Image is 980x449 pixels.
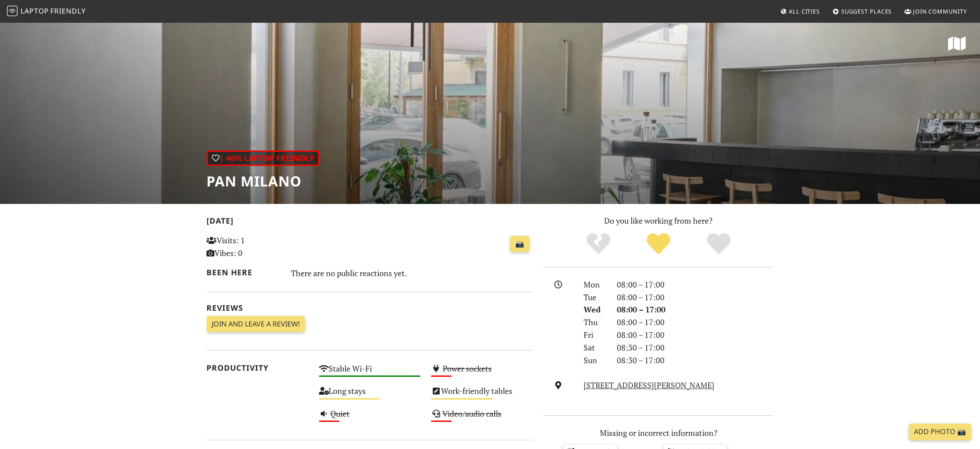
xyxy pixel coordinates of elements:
[841,7,892,15] span: Suggest Places
[578,291,612,304] div: Tue
[330,408,350,419] s: Quiet
[206,151,319,166] div: | 46% Laptop Friendly
[443,363,492,374] s: Power sockets
[612,278,779,291] div: 08:00 – 17:00
[913,7,967,15] span: Join Community
[426,384,538,406] div: Work-friendly tables
[543,214,773,227] p: Do you like working from here?
[206,216,533,229] h2: [DATE]
[510,236,529,253] a: 📸
[291,266,533,280] div: There are no public reactions yet.
[568,232,629,256] div: No
[578,278,612,291] div: Mon
[689,232,749,256] div: Definitely!
[206,268,280,277] h2: Been here
[206,173,319,189] h1: Pan Milano
[612,291,779,304] div: 08:00 – 17:00
[50,6,85,16] span: Friendly
[777,4,823,19] a: All Cities
[584,380,714,390] a: [STREET_ADDRESS][PERSON_NAME]
[612,329,779,341] div: 08:00 – 17:00
[206,316,305,333] a: Join and leave a review!
[206,363,308,372] h2: Productivity
[909,424,971,440] a: Add Photo 📸
[578,341,612,354] div: Sat
[442,408,501,419] s: Video/audio calls
[612,341,779,354] div: 08:30 – 17:00
[543,427,773,439] p: Missing or incorrect information?
[612,303,779,316] div: 08:00 – 17:00
[314,384,426,406] div: Long stays
[578,329,612,341] div: Fri
[628,232,689,256] div: Yes
[21,6,49,16] span: Laptop
[829,4,896,19] a: Suggest Places
[578,354,612,367] div: Sun
[578,316,612,329] div: Thu
[206,234,308,260] p: Visits: 1 Vibes: 0
[901,4,970,19] a: Join Community
[7,6,17,16] img: LaptopFriendly
[612,354,779,367] div: 08:30 – 17:00
[612,316,779,329] div: 08:00 – 17:00
[789,7,820,15] span: All Cities
[314,361,426,384] div: Stable Wi-Fi
[578,303,612,316] div: Wed
[206,303,533,312] h2: Reviews
[7,4,86,19] a: LaptopFriendly LaptopFriendly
